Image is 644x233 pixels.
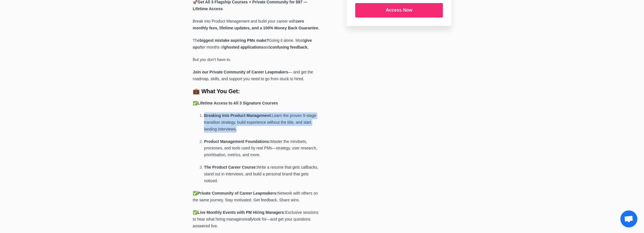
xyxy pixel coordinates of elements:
p: Learn the proven 5-stage transition strategy, build experience without the title, and start landi... [204,112,319,133]
p: Network with others on the same journey. Stay motivated. Get feedback. Share wins. [193,190,319,204]
strong: give up [193,38,312,49]
p: Exclusive sessions to hear what hiring managers look for—and get your questions answered live. [193,209,319,230]
p: Break into Product Management and build your career with [193,18,319,32]
input: Access Now [355,3,443,18]
strong: confusing feedback. [270,45,308,49]
b: Lifetime Access to All 3 Signature Courses [198,101,278,105]
strong: ghosted applications [224,45,264,49]
b: 💼 What You Get: [193,88,240,94]
p: But you don’t have to. [193,56,319,63]
strong: Product Management Foundations: [204,139,270,144]
p: The Going it alone. Most after months of and [193,37,319,51]
div: Open chat [620,210,637,227]
span: ✅ [193,191,198,195]
p: Write a resume that gets callbacks, stand out in interviews, and build a personal brand that gets... [204,164,319,184]
span: ✅ [193,210,198,215]
span: ✅ [193,101,198,105]
b: Join our Private Community of Career Leapmakers [193,70,288,74]
p: — and get the roadmap, skills, and support you need to go from stuck to hired. [193,69,319,82]
span: Master the mindsets, processes, and tools used by real PMs—strategy, user research, prioritisatio... [204,139,317,157]
i: really [244,217,253,221]
b: Private Community of Career Leapmakers: [198,191,277,195]
b: The Product Career Course: [204,165,257,169]
b: Live Monthly Events with PM Hiring Managers: [198,210,285,215]
strong: biggest mistake aspiring PMs make? [200,38,269,43]
b: Breaking Into Product Management: [204,113,272,118]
